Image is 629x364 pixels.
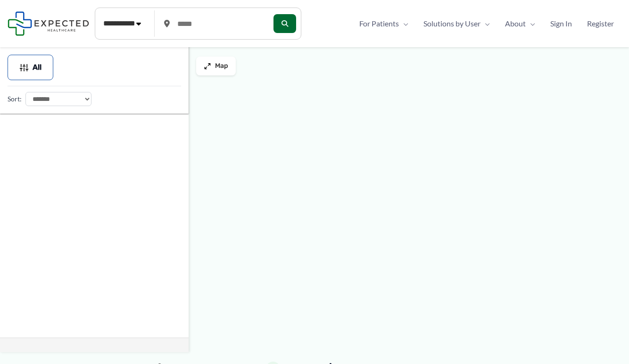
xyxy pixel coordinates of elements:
span: About [505,17,526,31]
span: Sign In [550,17,572,31]
span: Menu Toggle [526,17,535,31]
span: All [33,64,41,71]
a: AboutMenu Toggle [497,17,543,31]
span: Register [587,17,614,31]
button: Map [196,57,236,75]
span: Menu Toggle [480,17,490,31]
a: Solutions by UserMenu Toggle [416,17,497,31]
a: Sign In [543,17,579,31]
span: Menu Toggle [399,17,408,31]
label: Sort: [8,93,22,105]
button: All [8,55,53,80]
a: For PatientsMenu Toggle [352,17,416,31]
span: For Patients [359,17,399,31]
img: Filter [19,63,29,72]
img: Maximize [204,62,211,70]
a: Register [579,17,621,31]
span: Map [215,62,228,70]
span: Solutions by User [423,17,480,31]
img: Expected Healthcare Logo - side, dark font, small [8,11,89,35]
